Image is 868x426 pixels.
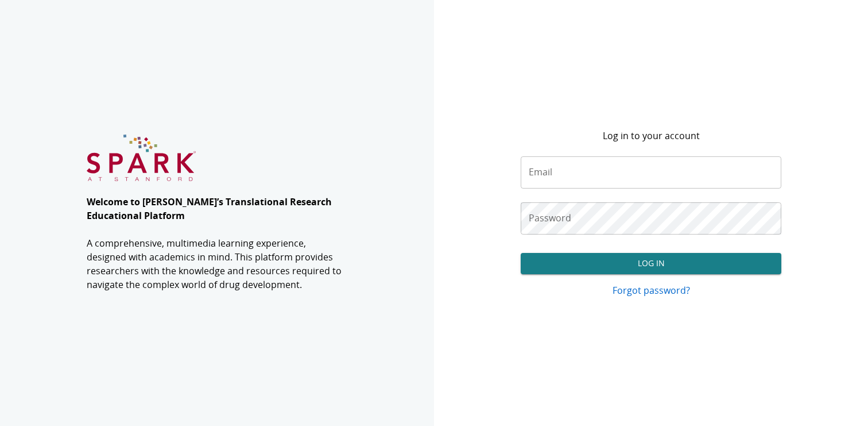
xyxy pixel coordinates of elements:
p: Log in to your account [603,129,700,143]
button: Log In [521,253,781,274]
img: SPARK at Stanford [87,135,196,181]
a: Forgot password? [521,283,781,297]
p: Welcome to [PERSON_NAME]’s Translational Research Educational Platform [87,195,347,222]
p: A comprehensive, multimedia learning experience, designed with academics in mind. This platform p... [87,236,347,291]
